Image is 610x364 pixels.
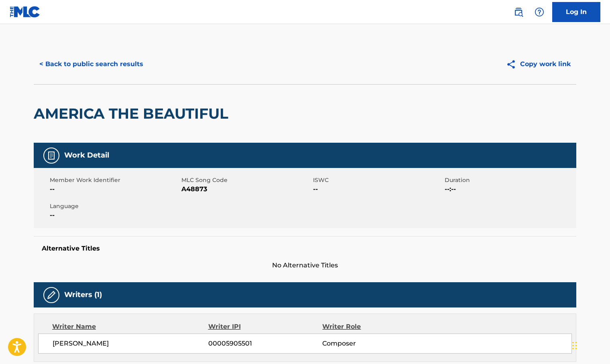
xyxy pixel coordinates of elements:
[445,184,574,194] span: --:--
[445,176,574,184] span: Duration
[313,176,443,184] span: ISWC
[64,290,102,299] h5: Writers (1)
[514,7,523,17] img: search
[50,184,179,194] span: --
[322,322,426,332] div: Writer Role
[52,322,208,332] div: Writer Name
[42,245,568,253] h5: Alternative Titles
[313,184,443,194] span: --
[34,261,576,270] span: No Alternative Titles
[535,7,544,17] img: help
[47,151,56,160] img: Work Detail
[10,6,41,18] img: MLC Logo
[510,4,527,20] a: Public Search
[50,176,179,184] span: Member Work Identifier
[208,322,323,332] div: Writer IPI
[47,290,56,300] img: Writers
[506,59,520,69] img: Copy work link
[181,176,311,184] span: MLC Song Code
[570,326,610,364] iframe: Chat Widget
[552,2,600,22] a: Log In
[50,210,179,220] span: --
[34,105,232,123] h2: AMERICA THE BEAUTIFUL
[572,334,577,358] div: Drag
[208,339,322,348] span: 00005905501
[50,202,179,210] span: Language
[500,54,576,74] button: Copy work link
[322,339,426,348] span: Composer
[34,54,149,74] button: < Back to public search results
[53,339,208,348] span: [PERSON_NAME]
[181,184,311,194] span: A48873
[64,151,109,160] h5: Work Detail
[531,4,547,20] div: Help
